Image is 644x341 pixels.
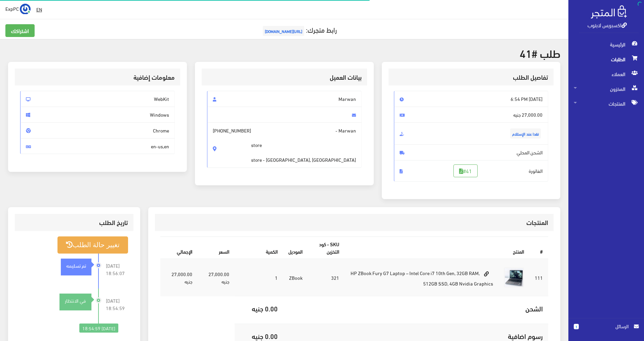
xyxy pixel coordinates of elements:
[574,324,579,329] span: 1
[574,323,639,337] a: 1 الرسائل
[288,332,543,340] h5: رسوم اضافية
[207,122,362,168] span: Marwan -
[345,259,498,296] td: HP ZBook Fury G7 Laptop – Intel Core i7 10th Gen, 32GB RAM, 512GB SSD, 4GB Nvidia Graphics
[20,138,175,154] span: en-us,en
[235,259,283,296] td: 1
[160,259,198,296] td: 27,000.00 جنيه
[240,332,278,340] h5: 0.00 جنيه
[5,4,19,13] span: ExpPC
[283,237,308,259] th: الموديل
[574,37,639,52] span: الرئيسية
[394,144,549,160] span: الشحن المحلي
[106,297,128,312] span: [DATE] 18:54:59
[59,297,91,304] div: في الانتظار
[66,262,86,269] strong: تم تسليمه
[160,219,548,226] h3: المنتجات
[36,5,42,13] u: EN
[5,3,31,14] a: ... ExpPC
[584,323,629,330] span: الرسائل
[591,5,627,18] img: .
[394,91,549,107] span: [DATE] 6:54 PM
[288,305,543,312] h5: الشحن
[5,24,35,37] a: اشتراكك
[20,107,175,123] span: Windows
[8,47,560,59] h2: طلب #41
[568,52,644,67] a: الطلبات
[79,324,118,333] div: [DATE] 18:54:59
[235,237,283,259] th: الكمية
[394,74,549,80] h3: تفاصيل الطلب
[574,81,639,96] span: المخزون
[283,259,308,296] td: ZBook
[394,107,549,123] span: 27,000.00 جنيه
[20,74,175,80] h3: معلومات إضافية
[394,160,549,182] span: الفاتورة
[453,164,478,177] a: #41
[251,134,356,163] span: store store - [GEOGRAPHIC_DATA], [GEOGRAPHIC_DATA]
[510,128,541,139] span: نقدا عند الإستلام
[568,81,644,96] a: المخزون
[568,67,644,81] a: العملاء
[568,96,644,111] a: المنتجات
[574,52,639,67] span: الطلبات
[160,237,198,259] th: اﻹجمالي
[213,127,251,134] span: [PHONE_NUMBER]
[568,37,644,52] a: الرئيسية
[240,305,278,312] h5: 0.00 جنيه
[207,91,362,107] span: Marwan
[34,3,45,15] a: EN
[106,262,128,277] span: [DATE] 18:56:07
[207,74,362,80] h3: بيانات العميل
[198,237,235,259] th: السعر
[57,236,128,254] button: تغيير حالة الطلب
[574,67,639,81] span: العملاء
[529,237,548,259] th: #
[263,26,304,36] span: [URL][DOMAIN_NAME]
[198,259,235,296] td: 27,000.00 جنيه
[20,219,128,226] h3: تاريخ الطلب
[574,96,639,111] span: المنتجات
[529,259,548,296] td: 111
[308,237,345,259] th: SKU - كود التخزين
[261,23,337,36] a: رابط متجرك:[URL][DOMAIN_NAME]
[308,259,345,296] td: 321
[588,20,627,30] a: اكسبريس لابتوب
[20,4,31,14] img: ...
[20,91,175,107] span: WebKit
[20,122,175,139] span: Chrome
[345,237,529,259] th: المنتج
